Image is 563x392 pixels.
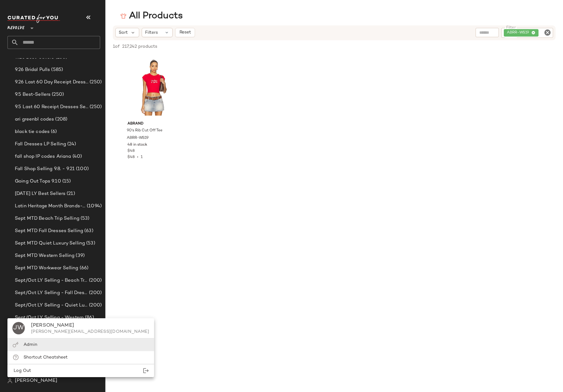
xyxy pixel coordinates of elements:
span: (63) [83,227,93,235]
span: (24) [66,141,76,148]
img: svg%3e [12,342,19,348]
span: 9.5 Last 60 Receipt Dresses Selling [15,104,88,111]
span: Shortcut Cheatsheet [24,355,68,360]
span: (200) [88,302,102,309]
i: Clear Filter [544,29,551,36]
span: (1094) [86,203,102,210]
div: All Products [120,10,183,22]
span: 217,242 products [122,43,157,50]
span: (53) [85,240,95,247]
span: (208) [54,116,67,123]
span: Sept MTD Western Selling [15,252,74,259]
span: (39) [74,252,85,259]
img: svg%3e [7,378,12,383]
span: 9.5 Best-Sellers [15,91,51,98]
span: Revolve [7,21,24,32]
span: (53) [79,215,90,222]
span: (200) [88,277,102,284]
span: (585) [50,66,63,73]
span: $48 [127,148,135,154]
span: Reset [179,30,191,35]
span: 48 in stock [127,142,147,148]
img: ABRR-WS19_V1.jpg [122,56,185,119]
span: Sept/Oct LY Selling - Fall Dresses [15,289,88,297]
span: (66) [78,265,89,272]
span: Abrand [127,121,180,127]
span: Filters [145,29,158,36]
span: 1 of [113,43,120,50]
span: Latin Heritage Month Brands- DO NOT DELETE [15,203,86,210]
span: (250) [88,104,102,111]
span: 1 [141,155,143,159]
span: ABRR-WS19 [127,135,149,141]
span: Fall Shop Selling 9.8. - 9.21 [15,165,75,173]
span: Fall Dresses LP Selling [15,141,66,148]
span: Sort [119,29,128,36]
div: [PERSON_NAME] [31,322,149,329]
span: (21) [65,190,75,197]
span: Sept/Oct LY Selling - Beach Trip [15,277,88,284]
img: svg%3e [120,13,126,19]
span: (100) [75,165,89,173]
span: JW [13,323,24,333]
span: $48 [127,155,135,159]
span: Sept MTD Workwear Selling [15,265,78,272]
span: (40) [71,153,82,160]
span: black tie codes [15,128,50,135]
span: (200) [88,289,102,297]
span: (250) [51,91,64,98]
span: Sept MTD Quiet Luxury Selling [15,240,85,247]
span: [DATE] LY Best Sellers [15,190,65,197]
span: Admin [24,342,37,347]
span: (250) [88,79,102,86]
span: Going Out Tops 9.10 [15,178,61,185]
span: fall shop lP codes Ariana [15,153,71,160]
div: [PERSON_NAME][EMAIL_ADDRESS][DOMAIN_NAME] [31,329,149,334]
span: (86) [84,314,94,321]
span: [PERSON_NAME] [15,377,57,385]
span: (6) [50,128,57,135]
span: 90's Rib Cut Off Tee [127,128,162,134]
span: Sept/Oct LY Selling - Western [15,314,84,321]
img: cfy_white_logo.C9jOOHJF.svg [7,14,60,23]
button: Reset [175,28,195,37]
span: • [135,155,141,159]
span: Sept/Oct LY Selling - Quiet Luxe [15,302,88,309]
span: Log Out [12,368,31,373]
span: Sept MTD Fall Dresses Selling [15,227,83,235]
span: 9.26 Last 60 Day Receipt Dresses Selling [15,79,88,86]
span: (15) [61,178,71,185]
span: Sept MTD Beach Trip Selling [15,215,79,222]
span: 9.26 Bridal Pulls [15,66,50,73]
span: ari greenbl codes [15,116,54,123]
span: ABRR-WS19 [507,30,531,36]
